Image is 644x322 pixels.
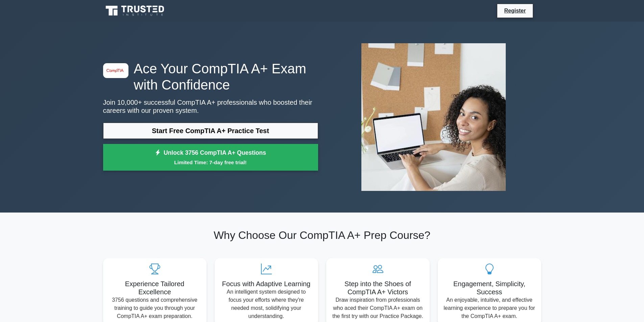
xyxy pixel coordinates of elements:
p: An intelligent system designed to focus your efforts where they're needed most, solidifying your ... [220,288,313,320]
p: An enjoyable, intuitive, and effective learning experience to prepare you for the CompTIA A+ exam. [443,296,536,320]
h1: Ace Your CompTIA A+ Exam with Confidence [103,60,318,93]
a: Unlock 3756 CompTIA A+ QuestionsLimited Time: 7-day free trial! [103,144,318,171]
a: Start Free CompTIA A+ Practice Test [103,123,318,139]
h5: Step into the Shoes of CompTIA A+ Victors [332,280,424,296]
h2: Why Choose Our CompTIA A+ Prep Course? [103,229,541,242]
h5: Focus with Adaptive Learning [220,280,313,288]
a: Register [500,6,530,15]
h5: Experience Tailored Excellence [109,280,201,296]
p: 3756 questions and comprehensive training to guide you through your CompTIA A+ exam preparation. [109,296,201,320]
h5: Engagement, Simplicity, Success [443,280,536,296]
p: Join 10,000+ successful CompTIA A+ professionals who boosted their careers with our proven system. [103,98,318,115]
small: Limited Time: 7-day free trial! [112,158,310,166]
p: Draw inspiration from professionals who aced their CompTIA A+ exam on the first try with our Prac... [332,296,424,320]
